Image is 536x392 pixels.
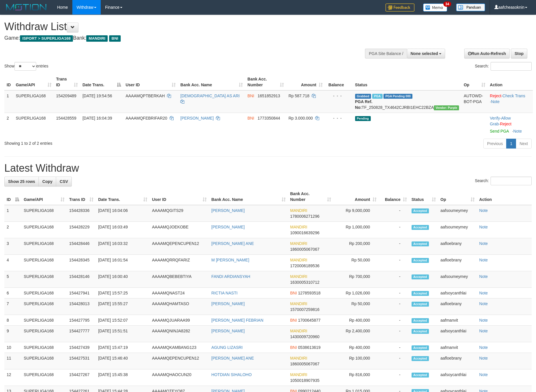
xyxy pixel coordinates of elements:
[14,62,36,71] select: Showentries
[475,62,532,71] label: Search:
[4,74,13,90] th: ID
[412,274,429,279] span: Accepted
[150,288,209,298] td: AAAAMQNAST24
[479,274,488,279] a: Note
[379,288,409,298] td: -
[438,298,477,315] td: aafloebrany
[86,35,108,42] span: MANDIRI
[379,255,409,271] td: -
[286,74,325,90] th: Amount: activate to sort column ascending
[327,115,350,121] div: - - -
[383,94,412,99] span: PGA Pending
[21,315,67,326] td: SUPERLIGA168
[56,177,72,186] a: CSV
[211,258,249,262] a: M [PERSON_NAME]
[479,225,488,229] a: Note
[290,318,297,323] span: BNI
[4,3,48,12] img: MOTION_logo.png
[4,113,13,136] td: 2
[325,74,353,90] th: Balance
[333,205,379,222] td: Rp 9,000,000
[333,271,379,288] td: Rp 700,000
[21,255,67,271] td: SUPERLIGA168
[438,315,477,326] td: aafmanvit
[67,369,96,386] td: 154427267
[4,177,39,186] a: Show 25 rows
[4,255,21,271] td: 4
[150,298,209,315] td: AAAAMQHAMTASO
[82,116,112,120] span: [DATE] 16:04:39
[21,288,67,298] td: SUPERLIGA168
[355,94,371,99] span: Grabbed
[96,315,150,326] td: [DATE] 15:52:07
[290,258,307,262] span: MANDIRI
[211,291,237,295] a: RICTIA NASTI
[502,94,525,98] a: Check Trans
[412,345,429,350] span: Accepted
[290,214,320,219] span: Copy 1780006271296 to clipboard
[438,288,477,298] td: aafsoycanthlai
[211,225,245,229] a: [PERSON_NAME]
[412,302,429,307] span: Accepted
[438,326,477,342] td: aafsoycanthlai
[60,179,68,184] span: CSV
[290,356,307,360] span: MANDIRI
[82,94,112,98] span: [DATE] 19:54:56
[290,247,320,252] span: Copy 1860005067067 to clipboard
[355,99,372,110] b: PGA Ref. No:
[500,122,512,126] a: Reject
[333,342,379,353] td: Rp 400,000
[96,205,150,222] td: [DATE] 16:04:06
[412,329,429,334] span: Accepted
[67,315,96,326] td: 154427795
[4,288,21,298] td: 6
[4,353,21,369] td: 11
[96,298,150,315] td: [DATE] 15:55:27
[290,208,307,213] span: MANDIRI
[379,298,409,315] td: -
[379,271,409,288] td: -
[4,298,21,315] td: 7
[4,238,21,255] td: 3
[211,372,252,377] a: HOTDIAN SIHALOHO
[123,74,178,90] th: User ID: activate to sort column ascending
[333,222,379,238] td: Rp 1,000,000
[409,188,438,205] th: Status: activate to sort column ascending
[4,62,48,71] label: Show entries
[379,326,409,342] td: -
[211,318,263,323] a: [PERSON_NAME] FEBRIAN
[379,353,409,369] td: -
[443,1,451,7] span: 34
[21,298,67,315] td: SUPERLIGA168
[67,298,96,315] td: 154428013
[67,288,96,298] td: 154427941
[150,353,209,369] td: AAAAMQEPENCUPEN12
[298,345,321,350] span: Copy 0538613619 to clipboard
[67,255,96,271] td: 154428345
[516,139,532,149] a: Next
[464,49,510,58] a: Run Auto-Refresh
[412,225,429,230] span: Accepted
[290,225,307,229] span: MANDIRI
[20,35,73,42] span: ISPORT > SUPERLIGA168
[290,378,320,383] span: Copy 1050018907935 to clipboard
[456,3,485,11] img: panduan.png
[4,222,21,238] td: 2
[96,255,150,271] td: [DATE] 16:01:54
[461,74,487,90] th: Op: activate to sort column ascending
[477,188,532,205] th: Action
[438,369,477,386] td: aafsoycanthlai
[21,188,67,205] th: Game/API: activate to sort column ascending
[355,116,371,121] span: Pending
[209,188,288,205] th: Bank Acc. Name: activate to sort column ascending
[290,329,307,333] span: MANDIRI
[438,342,477,353] td: aafmanvit
[333,288,379,298] td: Rp 1,026,000
[412,291,429,296] span: Accepted
[438,238,477,255] td: aafloebrany
[333,326,379,342] td: Rp 2,400,000
[479,208,488,213] a: Note
[475,177,532,185] label: Search:
[289,116,313,120] span: Rp 3.000.000
[379,188,409,205] th: Balance: activate to sort column ascending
